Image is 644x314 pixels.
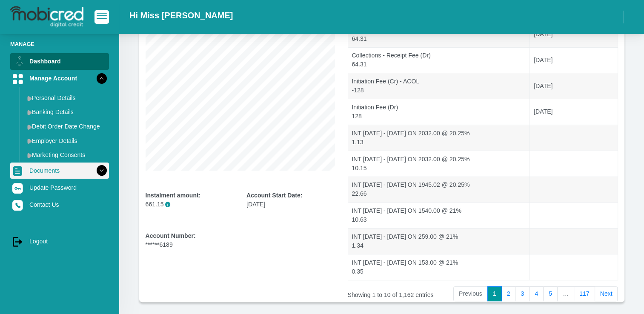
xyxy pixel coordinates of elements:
[165,202,171,207] span: i
[501,286,516,302] a: 2
[595,286,618,302] a: Next
[529,286,544,302] a: 4
[348,285,453,300] div: Showing 1 to 10 of 1,162 entries
[10,6,83,28] img: logo-mobicred.svg
[348,254,530,280] td: INT [DATE] - [DATE] ON 153.00 @ 21% 0.35
[246,192,302,199] b: Account Start Date:
[10,70,109,86] a: Manage Account
[530,73,617,99] td: [DATE]
[530,99,617,125] td: [DATE]
[574,286,595,302] a: 117
[27,153,32,158] img: menu arrow
[10,163,109,179] a: Documents
[487,286,502,302] a: 1
[530,21,617,47] td: [DATE]
[348,99,530,125] td: Initiation Fee (Dr) 128
[27,96,32,101] img: menu arrow
[348,151,530,177] td: INT [DATE] - [DATE] ON 2032.00 @ 20.25% 10.15
[27,138,32,144] img: menu arrow
[348,228,530,254] td: INT [DATE] - [DATE] ON 259.00 @ 21% 1.34
[348,202,530,228] td: INT [DATE] - [DATE] ON 1540.00 @ 21% 10.63
[543,286,558,302] a: 5
[146,232,196,239] b: Account Number:
[24,134,109,148] a: Employer Details
[246,191,335,209] div: [DATE]
[146,200,234,209] p: 661.15
[146,192,201,199] b: Instalment amount:
[515,286,530,302] a: 3
[10,180,109,196] a: Update Password
[348,21,530,47] td: Collections - Receipt Fee (Dr) - ACOL 64.31
[348,177,530,203] td: INT [DATE] - [DATE] ON 1945.02 @ 20.25% 22.66
[348,125,530,151] td: INT [DATE] - [DATE] ON 2032.00 @ 20.25% 1.13
[27,124,32,130] img: menu arrow
[24,120,109,133] a: Debit Order Date Change
[27,110,32,115] img: menu arrow
[348,73,530,99] td: Initiation Fee (Cr) - ACOL -128
[24,105,109,119] a: Banking Details
[10,53,109,69] a: Dashboard
[530,47,617,73] td: [DATE]
[348,47,530,73] td: Collections - Receipt Fee (Dr) 64.31
[10,233,109,249] a: Logout
[10,197,109,213] a: Contact Us
[10,40,109,48] li: Manage
[24,91,109,105] a: Personal Details
[24,148,109,162] a: Marketing Consents
[129,10,233,20] h2: Hi Miss [PERSON_NAME]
